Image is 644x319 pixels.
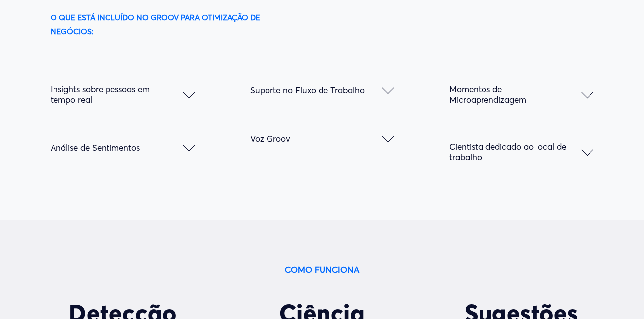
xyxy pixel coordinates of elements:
[250,85,365,95] font: Suporte no Fluxo de Trabalho
[250,111,394,159] button: Voz Groov
[51,120,195,168] button: Análise de Sentimentos
[51,142,140,153] font: Análise de Sentimentos
[449,84,526,105] font: Momentos de Microaprendizagem
[285,264,359,275] font: COMO FUNCIONA
[51,62,195,120] button: Insights sobre pessoas em tempo real
[51,84,150,105] font: Insights sobre pessoas em tempo real
[449,62,593,120] button: Momentos de Microaprendizagem
[449,141,566,162] font: Cientista dedicado ao local de trabalho
[250,133,290,144] font: Voz Groov
[449,120,593,177] button: Cientista dedicado ao local de trabalho
[51,13,262,36] font: O QUE ESTÁ INCLUÍDO NO GROOV PARA OTIMIZAÇÃO DE NEGÓCIOS:
[250,62,394,111] button: Suporte no Fluxo de Trabalho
